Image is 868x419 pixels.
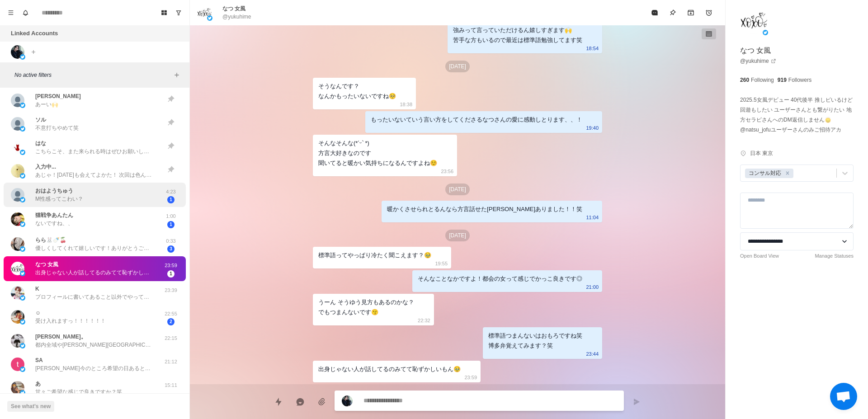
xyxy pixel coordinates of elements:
[783,169,793,178] div: Remove コンサル対応
[646,4,664,22] button: Mark as read
[35,195,83,203] p: M性感ってこわい？
[20,221,25,227] img: picture
[160,262,182,269] p: 23:59
[400,99,412,109] p: 18:38
[586,123,599,133] p: 19:40
[11,117,24,131] img: picture
[35,124,79,132] p: 不意打ちやめて笑
[35,211,73,219] p: 猫戦争あんたん
[171,70,182,80] button: Add filters
[313,393,331,411] button: Add media
[167,318,175,325] span: 2
[763,30,768,35] img: picture
[11,381,24,395] img: picture
[453,25,582,45] div: 強みって言っていただけるん嬉しすぎます🙌 苦手な方もいるので最近は標準語勉強してます笑
[167,245,175,253] span: 3
[740,252,779,260] a: Open Board View
[20,173,25,179] img: picture
[35,380,41,388] p: あ
[318,138,437,168] div: そんなそんな(*ˊᵕˋ*) 方言大好きなのです 聞いてると暖かい気持ちになるんですよね☺️
[11,237,24,251] img: picture
[740,76,749,84] p: 260
[160,188,182,196] p: 4:23
[750,149,773,157] p: 日本 東京
[7,401,54,412] button: See what's new
[445,230,470,241] p: [DATE]
[35,293,153,301] p: プロフィールに書いてあること以外でやってみたいことなどありますか？
[20,150,25,155] img: picture
[35,364,153,372] p: [PERSON_NAME]今のところ希望の日あると？ 出張は今のところ26-28あたりになりそうでござ🙌
[35,356,43,364] p: SA
[586,43,599,53] p: 18:54
[160,334,182,342] p: 22:15
[28,47,39,57] button: Add account
[11,358,24,371] img: picture
[35,100,58,108] p: あーい🙌
[318,364,461,374] div: 出身じゃない人が話してるのみてて恥ずかしいもん🥹
[445,184,470,195] p: [DATE]
[700,4,718,22] button: Add reminder
[11,310,24,324] img: picture
[14,71,171,79] p: No active filters
[751,76,774,84] p: Following
[35,139,46,147] p: はな
[435,259,448,268] p: 19:55
[35,260,58,268] p: なつ 女風
[20,197,25,202] img: picture
[418,315,430,325] p: 22:32
[20,319,25,325] img: picture
[740,95,854,135] p: 2025.5女風デビュー 40代後半 推しピいるけど回遊もしたい ユーザーさんとも繋がりたい 地方セラピさんへのDM返信しません🙂‍↕️ @natsu_jofuユーザーさんのみご招待アカ
[160,212,182,220] p: 1:00
[464,372,477,382] p: 23:59
[20,390,25,395] img: picture
[160,358,182,366] p: 21:12
[445,61,470,72] p: [DATE]
[664,4,682,22] button: Pin
[35,187,73,195] p: ︎︎︎︎おはようちゅう
[586,349,599,359] p: 23:44
[167,221,175,228] span: 1
[18,5,33,20] button: Notifications
[160,237,182,245] p: 0:33
[222,13,251,21] p: @yukuhime
[35,317,106,325] p: 受け入れますっ！！！！！！
[35,219,73,227] p: ないですね、、
[586,212,599,222] p: 11:04
[830,383,857,410] div: チャットを開く
[35,92,81,100] p: [PERSON_NAME]
[11,45,24,59] img: picture
[20,126,25,132] img: picture
[20,54,25,60] img: picture
[35,341,153,349] p: 都内全域や[PERSON_NAME][GEOGRAPHIC_DATA]までお呼びいただくことありますよ！[GEOGRAPHIC_DATA]全然大丈夫です！◎
[342,395,353,406] img: picture
[160,287,182,294] p: 23:39
[586,282,599,292] p: 21:00
[11,334,24,348] img: picture
[35,244,153,252] p: 優しくしてくれて嬉しいです！ありがとうございます🙇‍♀️ わたしも[DATE]はめちゃくちゃ眠いので寝ます😴 また[DATE]DMします( ˙³˙)⇝💕
[11,141,24,154] img: picture
[35,147,153,155] p: こちらこそ、また来られる時はぜひお願いします😊
[11,164,24,178] img: picture
[387,204,582,214] div: 暖かくさせられとるんなら方言話せた[PERSON_NAME]ありました！！笑
[157,5,171,20] button: Board View
[160,310,182,318] p: 22:55
[11,188,24,202] img: picture
[20,246,25,252] img: picture
[20,343,25,348] img: picture
[371,115,582,125] div: もったいないていう言い方をしてくださるなつさんの愛に感動しとります、、！
[160,381,182,389] p: 15:11
[291,393,309,411] button: Reply with AI
[207,15,212,21] img: picture
[20,271,25,276] img: picture
[740,7,767,34] img: picture
[20,367,25,372] img: picture
[167,196,175,203] span: 1
[11,29,58,38] p: Linked Accounts
[20,103,25,108] img: picture
[418,274,582,284] div: そんなことなかですよ！都会の女って感じでかっこ良きです◎
[746,169,783,178] div: コンサル対応
[441,166,453,176] p: 23:56
[4,5,18,20] button: Menu
[627,393,646,411] button: Send message
[788,76,811,84] p: Followers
